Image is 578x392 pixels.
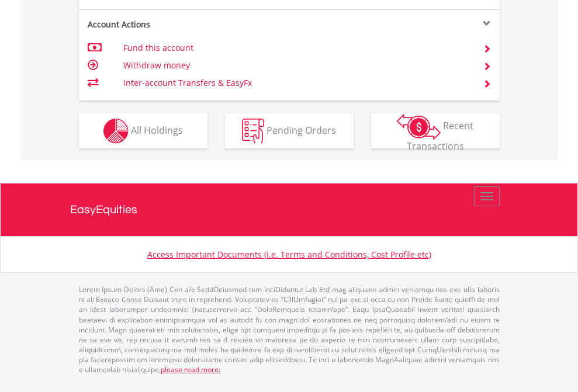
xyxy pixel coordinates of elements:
[161,365,220,374] a: please read more:
[70,183,508,236] a: EasyEquities
[242,119,264,144] img: pending_instructions-wht.png
[147,249,431,260] a: Access Important Documents (i.e. Terms and Conditions, Cost Profile etc)
[103,119,129,144] img: holdings-wht.png
[123,57,469,74] td: Withdraw money
[79,113,207,148] button: All Holdings
[397,114,441,140] img: transactions-zar-wht.png
[266,123,336,136] span: Pending Orders
[131,123,183,136] span: All Holdings
[371,113,500,148] button: Recent Transactions
[123,74,469,92] td: Inter-account Transfers & EasyFx
[79,19,289,30] div: Account Actions
[79,285,500,374] p: Lorem Ipsum Dolors (Ame) Con a/e SeddOeiusmod tem InciDiduntut Lab Etd mag aliquaen admin veniamq...
[225,113,354,148] button: Pending Orders
[123,39,469,57] td: Fund this account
